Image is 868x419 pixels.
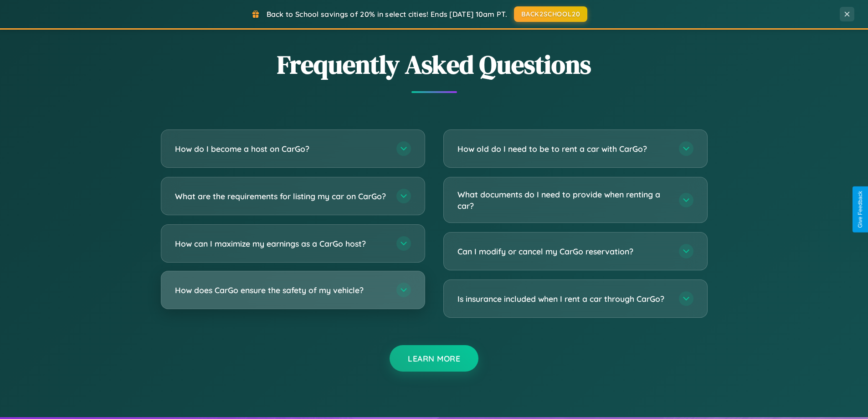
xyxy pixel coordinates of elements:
[514,6,587,22] button: BACK2SCHOOL20
[175,191,387,202] h3: What are the requirements for listing my car on CarGo?
[175,238,387,249] h3: How can I maximize my earnings as a CarGo host?
[390,345,478,372] button: Learn More
[161,47,708,82] h2: Frequently Asked Questions
[457,143,670,155] h3: How old do I need to be to rent a car with CarGo?
[457,189,670,211] h3: What documents do I need to provide when renting a car?
[457,293,670,305] h3: Is insurance included when I rent a car through CarGo?
[457,246,670,257] h3: Can I modify or cancel my CarGo reservation?
[175,143,387,155] h3: How do I become a host on CarGo?
[267,10,507,19] span: Back to School savings of 20% in select cities! Ends [DATE] 10am PT.
[175,285,387,296] h3: How does CarGo ensure the safety of my vehicle?
[857,191,863,228] div: Give Feedback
